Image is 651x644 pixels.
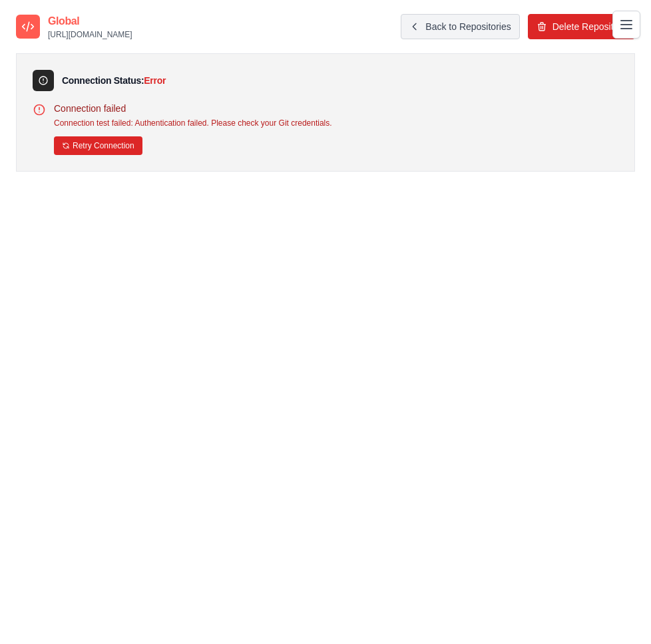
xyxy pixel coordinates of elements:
[612,11,640,39] button: Toggle navigation
[54,102,332,115] p: Connection failed
[48,13,132,29] h2: Global
[48,29,132,40] p: [URL][DOMAIN_NAME]
[54,118,332,128] p: Connection test failed: Authentication failed. Please check your Git credentials.
[144,75,166,86] span: Error
[62,74,166,87] h3: Connection Status:
[401,14,519,39] a: Back to Repositories
[54,136,142,155] button: Retry Connection
[528,14,635,39] button: Delete Repository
